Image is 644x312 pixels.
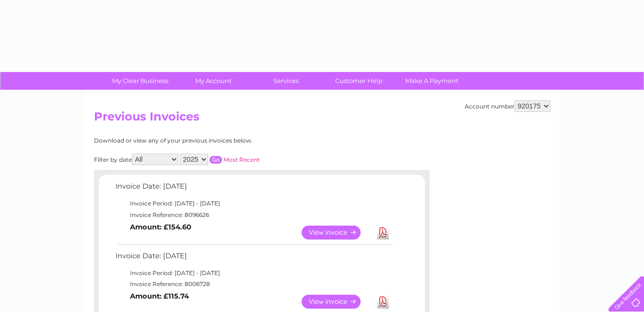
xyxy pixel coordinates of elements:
a: My Account [174,72,253,90]
a: Customer Help [319,72,398,90]
a: Make A Payment [392,72,471,90]
a: View [302,295,372,309]
div: Filter by date [94,154,346,165]
a: Most Recent [223,156,260,163]
td: Invoice Period: [DATE] - [DATE] [113,198,394,209]
td: Invoice Date: [DATE] [113,180,394,198]
a: Services [246,72,326,90]
a: Download [377,295,389,309]
b: Amount: £115.74 [130,292,189,300]
h2: Previous Invoices [94,110,550,128]
td: Invoice Reference: 8006728 [113,278,394,290]
td: Invoice Date: [DATE] [113,250,394,267]
div: Account number [465,100,550,112]
a: View [302,226,372,240]
b: Amount: £154.60 [130,223,191,231]
td: Invoice Period: [DATE] - [DATE] [113,267,394,279]
td: Invoice Reference: 8096626 [113,209,394,221]
a: My Clear Business [101,72,180,90]
a: Download [377,226,389,240]
div: Download or view any of your previous invoices below. [94,137,346,144]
